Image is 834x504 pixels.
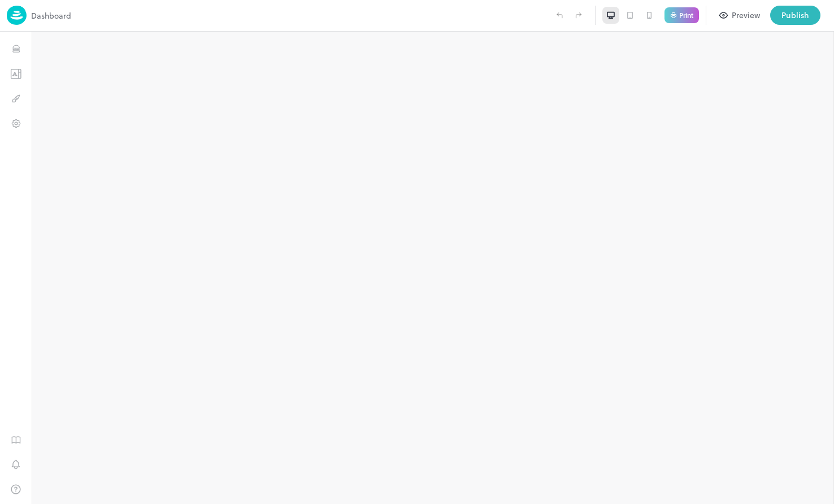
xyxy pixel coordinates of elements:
[550,6,569,25] label: Undo (Ctrl + Z)
[732,9,760,21] div: Preview
[569,6,588,25] label: Redo (Ctrl + Y)
[770,6,820,25] button: Publish
[781,9,809,21] div: Publish
[31,10,71,21] p: Dashboard
[713,6,767,25] button: Preview
[7,6,27,25] img: logo-86c26b7e.jpg
[679,12,693,19] p: Print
